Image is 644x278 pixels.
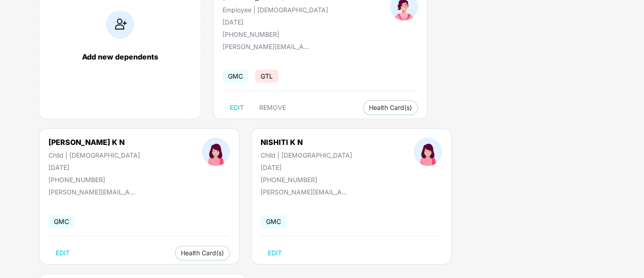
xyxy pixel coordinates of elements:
[223,100,251,115] button: EDIT
[223,6,328,14] div: Employee | [DEMOGRAPHIC_DATA]
[56,249,70,257] span: EDIT
[106,10,134,39] img: addIcon
[230,104,244,111] span: EDIT
[48,151,140,159] div: Child | [DEMOGRAPHIC_DATA]
[48,215,74,228] span: GMC
[48,52,192,61] div: Add new dependents
[261,215,286,228] span: GMC
[223,69,248,83] span: GMC
[261,188,351,196] div: [PERSON_NAME][EMAIL_ADDRESS][DOMAIN_NAME]
[414,138,442,166] img: profileImage
[261,151,352,159] div: Child | [DEMOGRAPHIC_DATA]
[363,100,418,115] button: Health Card(s)
[261,138,352,147] div: NISHITI K N
[202,138,230,166] img: profileImage
[48,246,77,260] button: EDIT
[223,30,328,38] div: [PHONE_NUMBER]
[181,251,224,255] span: Health Card(s)
[261,246,289,260] button: EDIT
[175,246,230,260] button: Health Card(s)
[259,104,286,111] span: REMOVE
[268,249,282,257] span: EDIT
[252,100,293,115] button: REMOVE
[48,164,140,171] div: [DATE]
[48,188,139,196] div: [PERSON_NAME][EMAIL_ADDRESS][DOMAIN_NAME]
[48,176,140,184] div: [PHONE_NUMBER]
[261,164,352,171] div: [DATE]
[48,138,140,147] div: [PERSON_NAME] K N
[261,176,352,184] div: [PHONE_NUMBER]
[369,105,412,110] span: Health Card(s)
[223,18,328,26] div: [DATE]
[223,43,313,50] div: [PERSON_NAME][EMAIL_ADDRESS][DOMAIN_NAME]
[255,69,278,83] span: GTL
